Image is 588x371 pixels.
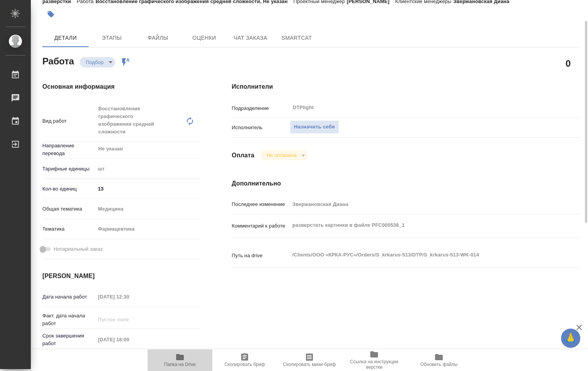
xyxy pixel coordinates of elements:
[42,185,95,193] p: Кол-во единиц
[294,123,335,132] span: Назначить себя
[232,201,289,208] p: Последнее изменение
[561,329,580,348] button: 🙏
[95,314,163,325] input: Пустое поле
[278,33,315,43] span: SmartCat
[232,179,580,188] h4: Дополнительно
[42,225,95,233] p: Тематика
[80,57,115,67] div: Подбор
[407,349,471,371] button: Обновить файлы
[95,202,201,216] div: Медицина
[212,349,277,371] button: Скопировать бриф
[290,219,551,232] textarea: разверстать картинки в файле PFC000536_1
[42,82,201,91] h4: Основная информация
[42,117,95,125] p: Вид работ
[93,33,130,43] span: Этапы
[95,334,163,345] input: Пустое поле
[232,105,289,112] p: Подразделение
[186,33,223,43] span: Оценки
[54,245,102,253] span: Нотариальный заказ
[47,33,84,43] span: Детали
[42,312,95,327] p: Факт. дата начала работ
[95,223,201,236] div: Фармацевтика
[224,362,265,367] span: Скопировать бриф
[42,54,74,67] h2: Работа
[283,362,336,367] span: Скопировать мини-бриф
[42,142,95,157] p: Направление перевода
[95,291,163,302] input: Пустое поле
[260,150,308,160] div: Подбор
[232,124,289,132] p: Исполнитель
[232,151,254,160] h4: Оплата
[290,120,339,134] button: Назначить себя
[346,359,402,370] span: Ссылка на инструкции верстки
[42,272,201,281] h4: [PERSON_NAME]
[564,330,577,346] span: 🙏
[42,332,95,347] p: Срок завершения работ
[232,82,580,91] h4: Исполнители
[277,349,342,371] button: Скопировать мини-бриф
[232,222,289,230] p: Комментарий к работе
[148,349,212,371] button: Папка на Drive
[42,293,95,301] p: Дата начала работ
[290,248,551,261] textarea: /Clients/ООО «КРКА-РУС»/Orders/S_krkarus-513/DTP/S_krkarus-513-WK-014
[42,205,95,213] p: Общая тематика
[232,252,289,260] p: Путь на drive
[420,362,458,367] span: Обновить файлы
[84,59,106,66] button: Подбор
[264,152,299,159] button: Не оплачена
[566,57,571,70] h2: 0
[164,362,196,367] span: Папка на Drive
[139,33,176,43] span: Файлы
[290,199,551,210] input: Пустое поле
[42,165,95,173] p: Тарифные единицы
[232,33,269,43] span: Чат заказа
[95,162,201,175] div: шт
[42,6,59,23] button: Добавить тэг
[95,183,201,194] input: ✎ Введи что-нибудь
[342,349,407,371] button: Ссылка на инструкции верстки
